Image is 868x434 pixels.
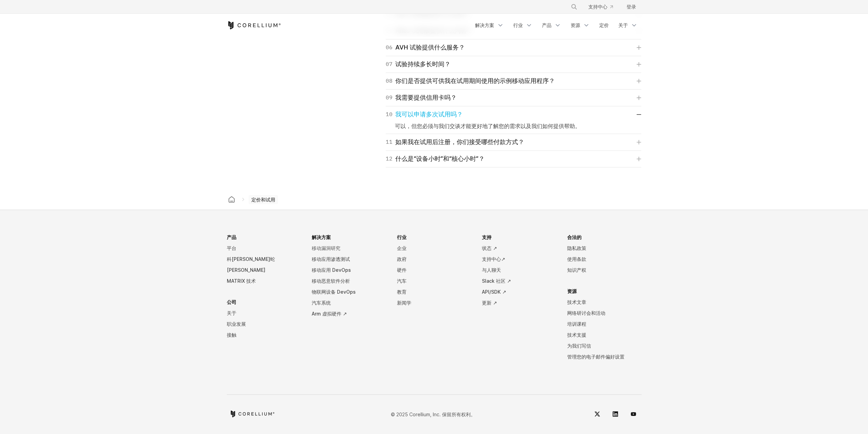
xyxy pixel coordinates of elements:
[567,332,586,338] font: 技术支援
[386,137,641,147] a: 11如果我在试用后注册，你们接受哪些付款方式？
[386,60,393,67] font: 07
[542,22,551,28] font: 产品
[386,111,393,117] font: 10
[397,267,407,273] font: 硬件
[227,321,246,327] font: 职业发展
[386,110,641,119] a: 10我可以申请多次试用吗？
[568,1,580,13] button: 搜索
[567,354,624,360] font: 管理您的电子邮件偏好设置
[482,245,497,251] font: 状态 ↗
[567,321,586,327] font: 培训课程
[312,267,351,273] font: 移动应用 DevOps
[227,278,256,284] font: MATRIX 技术
[386,154,641,164] a: 12什么是“设备小时”和“核心小时”？
[627,4,636,10] font: 登录
[386,155,393,162] font: 12
[227,332,236,338] font: 接触
[312,245,340,251] font: 移动漏洞研究
[386,44,393,51] font: 06
[227,267,265,273] font: [PERSON_NAME]
[386,138,393,145] font: 11
[567,267,586,273] font: 知识产权
[227,256,275,262] font: 科[PERSON_NAME]蛇
[312,300,331,306] font: 汽车系统
[397,289,407,295] font: 教育
[395,60,451,68] font: 试验持续多长时间？
[607,406,623,422] a: LinkedIn
[395,77,555,84] font: 你们是否提供可供我在试用期间使用的示例移动应用程序？
[567,256,586,262] font: 使用条款
[599,22,609,28] font: 定价
[395,111,463,118] font: 我可以申请多次试用吗？
[225,195,238,204] a: Corellium 之家
[312,278,350,284] font: 移动恶意软件分析
[397,278,407,284] font: 汽车
[227,245,236,251] font: 平台
[567,310,605,316] font: 网络研讨会和活动
[227,21,281,29] a: 科雷利姆之家
[397,300,411,306] font: 新闻学
[386,76,641,86] a: 08你们是否提供可供我在试用期间使用的示例移动应用程序？
[386,77,393,84] font: 08
[471,19,642,31] div: 导航菜单
[251,197,275,202] font: 定价和试用
[589,406,605,422] a: 叽叽喳喳
[562,1,642,13] div: 导航菜单
[386,43,641,52] a: 06AVH 试验提供什么服务？
[312,311,347,317] font: Arm 虚拟硬件 ↗
[482,256,505,262] font: 支持中心↗
[567,245,586,251] font: 隐私政策
[312,256,350,262] font: 移动应用渗透测试
[397,256,407,262] font: 政府
[571,22,580,28] font: 资源
[386,94,393,101] font: 09
[386,59,641,69] a: 07试验持续多长时间？
[482,267,501,273] font: 与人聊天
[513,22,523,28] font: 行业
[482,289,506,295] font: API/SDK ↗
[625,406,642,422] a: YouTube
[567,299,586,305] font: 技术文章
[227,310,236,316] font: 关于
[588,4,607,10] font: 支持中心
[482,300,497,306] font: 更新 ↗
[230,410,275,417] a: Corellium 之家
[618,22,628,28] font: 关于
[227,232,642,373] div: 导航菜单
[567,343,591,349] font: 为我们写信
[397,245,407,251] font: 企业
[395,44,465,51] font: AVH 试验提供什么服务？
[395,94,457,101] font: 我需要提供信用卡吗？
[391,411,475,417] font: © 2025 Corellium, Inc. 保留所有权利。
[395,155,485,162] font: 什么是“设备小时”和“核心小时”？
[386,93,641,102] a: 09我需要提供信用卡吗？
[395,123,580,129] font: 可以，但您必须与我们交谈才能更好地了解您的需求以及我们如何提供帮助。
[475,22,494,28] font: 解决方案
[395,138,524,145] font: 如果我在试用后注册，你们接受哪些付款方式？
[482,278,511,284] font: Slack 社区 ↗
[312,289,356,295] font: 物联网设备 DevOps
